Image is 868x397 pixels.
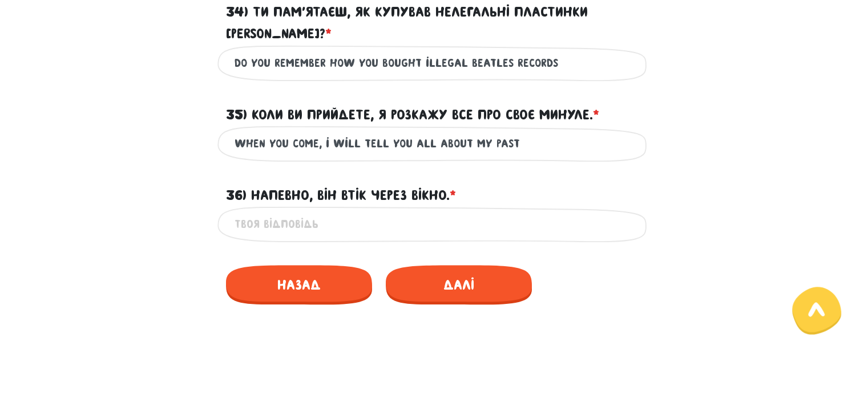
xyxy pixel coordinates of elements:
label: 35) Коли ви прийдете, я розкажу все про своє минуле. [226,104,599,126]
input: Твоя відповідь [235,211,634,237]
label: 34) Ти пам’ятаєш, як купував нелегальні пластинки [PERSON_NAME]? [226,1,643,45]
input: Твоя відповідь [235,131,634,157]
label: 36) Напевно, він втік через вікно. [226,185,456,206]
input: Твоя відповідь [235,50,634,76]
span: Назад [226,265,372,304]
span: Далі [386,265,532,304]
